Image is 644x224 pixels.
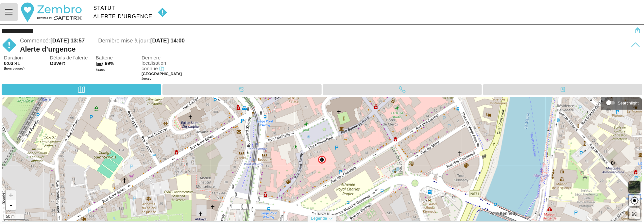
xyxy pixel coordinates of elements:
[323,84,482,95] div: Appel
[618,101,639,105] div: Searchlight
[50,55,92,61] span: Détails de l'alerte
[162,84,322,95] div: Calendrier
[93,5,153,11] div: Statut
[105,61,114,66] span: 99%
[2,38,17,53] img: MANUAL.svg
[4,55,46,61] span: Duration
[93,14,153,20] div: Alerte d’urgence
[483,84,642,95] div: Contacts
[4,61,20,66] span: 0:03:41
[20,45,622,54] div: Alerte d’urgence
[96,68,106,72] span: à 14:00
[2,84,161,95] div: Carte
[96,55,138,61] span: Batterie
[142,72,182,76] span: [GEOGRAPHIC_DATA]
[319,157,325,162] img: MANUAL.svg
[150,38,185,44] span: [DATE] 14:00
[6,190,16,200] a: Zoom in
[50,61,92,66] span: Ouvert
[98,38,150,44] span: Dernière mise à jour:
[155,8,170,17] img: MANUAL.svg
[604,98,639,107] div: Searchlight
[4,214,25,220] div: 50 m
[311,216,327,221] span: Légende
[20,38,50,44] span: Commencé:
[6,200,16,210] a: Zoom out
[50,38,85,44] span: [DATE] 13:57
[142,77,151,80] span: à 00:30
[142,55,166,71] span: Dernière localisation connue
[4,67,46,71] span: (hors pauses)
